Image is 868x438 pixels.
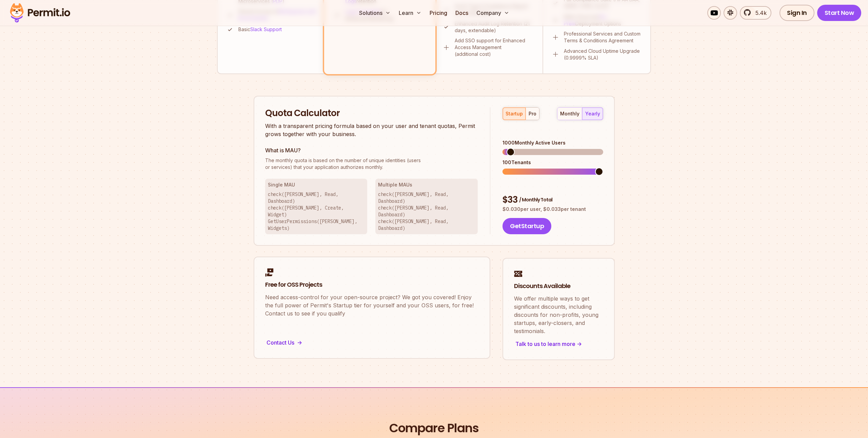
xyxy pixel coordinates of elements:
h2: Discounts Available [514,282,603,290]
button: GetStartup [502,218,551,234]
a: Slack Support [250,26,282,32]
p: Basic [238,26,282,33]
p: We offer multiple ways to get significant discounts, including discounts for non-profits, young s... [514,294,603,335]
h3: Single MAU [268,181,365,188]
span: 5.4k [751,9,767,17]
img: Permit logo [7,1,73,24]
button: Learn [396,6,424,20]
a: Pricing [427,6,450,20]
h2: Compare Plans [389,420,479,437]
button: Company [474,6,512,20]
p: With a transparent pricing formula based on your user and tenant quotas, Permit grows together wi... [265,122,478,138]
p: Professional Services and Custom Terms & Conditions Agreement [564,30,642,44]
h2: Quota Calculator [265,107,478,119]
a: Free for OSS ProjectsNeed access-control for your open-source project? We got you covered! Enjoy ... [254,257,490,359]
p: Need access-control for your open-source project? We got you covered! Enjoy the full power of Per... [265,293,479,317]
div: 1000 Monthly Active Users [502,139,603,146]
span: -> [577,340,582,348]
a: Docs [453,6,471,20]
span: -> [297,338,302,347]
a: Sign In [780,5,814,21]
span: The monthly quota is based on the number of unique identities (users [265,157,478,164]
div: 100 Tenants [502,159,603,166]
a: 5.4k [740,6,771,20]
div: $ 33 [502,194,603,206]
div: pro [529,110,536,117]
p: $ 0.030 per user, $ 0.033 per tenant [502,206,603,213]
a: On-Prem [564,14,608,26]
div: monthly [560,110,579,117]
p: check([PERSON_NAME], Read, Dashboard) check([PERSON_NAME], Read, Dashboard) check([PERSON_NAME], ... [378,191,475,232]
h2: Free for OSS Projects [265,281,479,289]
p: Add SSO support for Enhanced Access Management (additional cost) [455,37,534,58]
p: check([PERSON_NAME], Read, Dashboard) check([PERSON_NAME], Create, Widget) GetUserPermissions([PE... [268,191,365,232]
p: Enhanced Audit Log Retention (21 days, extendable) [455,20,534,34]
span: / Monthly Total [519,196,552,203]
div: Contact Us [265,338,479,347]
p: or services) that your application authorizes monthly. [265,157,478,171]
h3: Multiple MAUs [378,181,475,188]
div: Talk to us to learn more [514,339,603,349]
h3: What is MAU? [265,146,478,154]
a: Start Now [817,5,862,21]
p: Advanced Cloud Uptime Upgrade (0.9999% SLA) [564,48,642,61]
button: Solutions [356,6,393,20]
a: Discounts AvailableWe offer multiple ways to get significant discounts, including discounts for n... [502,258,615,360]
